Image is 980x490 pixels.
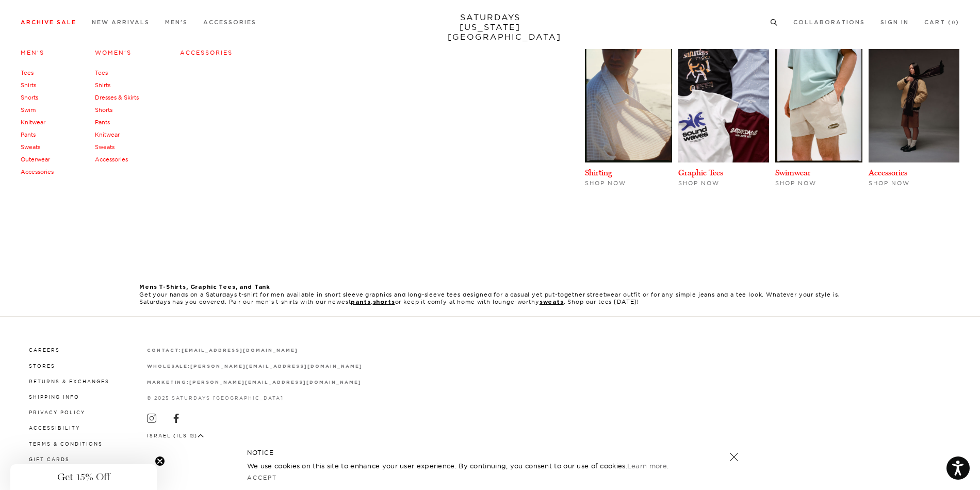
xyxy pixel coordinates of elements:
[21,131,36,138] a: Pants
[190,364,362,369] strong: [PERSON_NAME][EMAIL_ADDRESS][DOMAIN_NAME]
[869,168,907,177] a: Accessories
[147,394,363,402] p: © 2025 Saturdays [GEOGRAPHIC_DATA]
[880,20,909,25] a: Sign In
[29,379,109,384] a: Returns & Exchanges
[952,21,956,25] small: 0
[129,273,851,317] div: Get your hands on a Saturdays t-shirt for men available in short sleeve graphics and long-sleeve ...
[95,106,112,113] a: Shorts
[373,299,395,305] a: shorts
[95,94,139,101] a: Dresses & Skirts
[21,81,36,89] a: Shirts
[247,461,696,471] p: We use cookies on this site to enhance your user experience. By continuing, you consent to our us...
[21,106,36,113] a: Swim
[21,69,34,76] a: Tees
[29,425,80,431] a: Accessibility
[95,156,128,163] a: Accessories
[21,20,76,25] a: Archive Sale
[95,81,110,89] a: Shirts
[92,20,150,25] a: New Arrivals
[10,464,157,490] div: Get 15% OffClose teaser
[21,143,40,151] a: Sweats
[29,363,55,369] a: Stores
[21,49,44,56] a: Men's
[203,20,256,25] a: Accessories
[21,168,54,175] a: Accessories
[21,156,50,163] a: Outerwear
[678,168,723,177] a: Graphic Tees
[139,284,270,290] b: Mens T-Shirts, Graphic Tees, and Tank
[180,49,233,56] a: Accessories
[155,456,165,466] button: Close teaser
[29,441,103,447] a: Terms & Conditions
[448,12,533,42] a: SATURDAYS[US_STATE][GEOGRAPHIC_DATA]
[95,69,108,76] a: Tees
[247,474,277,481] a: Accept
[627,462,667,470] a: Learn more
[147,380,190,385] strong: marketing:
[165,20,188,25] a: Men's
[21,119,45,126] a: Knitwear
[29,410,85,415] a: Privacy Policy
[95,143,115,151] a: Sweats
[182,348,298,353] strong: [EMAIL_ADDRESS][DOMAIN_NAME]
[95,119,110,126] a: Pants
[924,20,959,25] a: Cart (0)
[182,347,298,353] a: [EMAIL_ADDRESS][DOMAIN_NAME]
[190,363,362,369] a: [PERSON_NAME][EMAIL_ADDRESS][DOMAIN_NAME]
[29,456,70,462] a: Gift Cards
[29,347,60,353] a: Careers
[189,380,361,385] strong: [PERSON_NAME][EMAIL_ADDRESS][DOMAIN_NAME]
[147,432,204,439] button: Israel (ILS ₪)
[540,299,564,305] a: sweats
[775,168,811,177] a: Swimwear
[351,299,370,305] a: pants
[585,168,612,177] a: Shirting
[21,94,38,101] a: Shorts
[189,379,361,385] a: [PERSON_NAME][EMAIL_ADDRESS][DOMAIN_NAME]
[147,348,182,353] strong: contact:
[95,131,120,138] a: Knitwear
[793,20,865,25] a: Collaborations
[29,394,79,400] a: Shipping Info
[247,448,733,458] h5: NOTICE
[147,364,191,369] strong: wholesale:
[57,471,110,483] span: Get 15% Off
[95,49,132,56] a: Women's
